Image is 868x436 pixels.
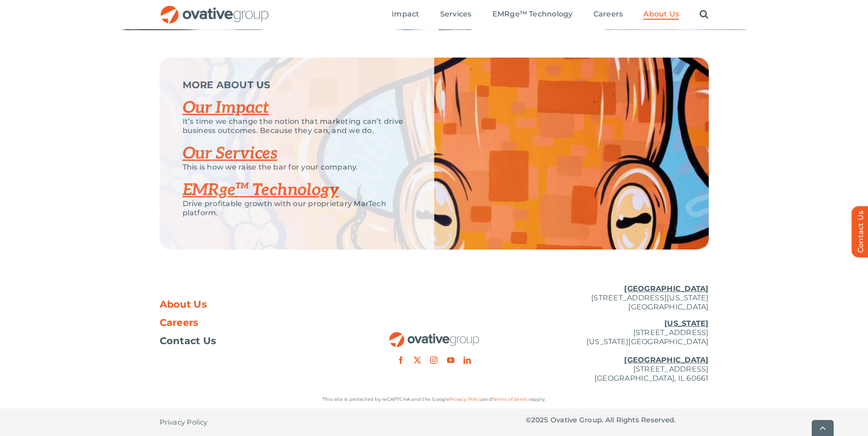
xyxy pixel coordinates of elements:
a: Our Impact [183,98,269,118]
p: It’s time we change the notion that marketing can’t drive business outcomes. Because they can, an... [183,117,411,135]
span: About Us [643,10,679,19]
a: OG_Full_horizontal_RGB [160,5,270,13]
a: Careers [593,10,623,20]
span: Services [440,10,472,19]
a: youtube [447,356,454,364]
nav: Footer - Privacy Policy [160,409,343,436]
u: [US_STATE] [664,319,708,328]
p: [STREET_ADDRESS][US_STATE] [GEOGRAPHIC_DATA] [526,284,709,312]
a: Privacy Policy [449,396,482,402]
p: This is how we raise the bar for your company. [183,163,411,172]
a: About Us [160,300,343,309]
a: Terms of Service [492,396,531,402]
a: twitter [414,356,421,364]
p: This site is protected by reCAPTCHA and the Google and apply. [160,395,709,404]
a: Impact [392,10,419,20]
a: instagram [430,356,437,364]
p: MORE ABOUT US [183,80,411,90]
span: Privacy Policy [160,418,208,427]
span: Careers [160,318,199,327]
a: EMRge™ Technology [492,10,573,20]
a: Careers [160,318,343,327]
span: About Us [160,300,207,309]
u: [GEOGRAPHIC_DATA] [624,284,708,293]
nav: Footer Menu [160,300,343,346]
a: facebook [397,356,404,364]
p: © Ovative Group. All Rights Reserved. [526,415,709,425]
a: Services [440,10,472,20]
a: Privacy Policy [160,409,208,436]
p: Drive profitable growth with our proprietary MarTech platform. [183,199,411,218]
span: 2025 [531,415,549,424]
span: Contact Us [160,336,216,346]
a: About Us [643,10,679,20]
a: Search [700,10,708,20]
a: Contact Us [160,336,343,346]
a: EMRge™ Technology [183,180,339,200]
span: Careers [593,10,623,19]
p: [STREET_ADDRESS] [US_STATE][GEOGRAPHIC_DATA] [STREET_ADDRESS] [GEOGRAPHIC_DATA], IL 60661 [526,319,709,383]
u: [GEOGRAPHIC_DATA] [624,356,708,364]
span: EMRge™ Technology [492,10,573,19]
a: linkedin [464,356,471,364]
a: Our Services [183,144,278,164]
span: Impact [392,10,419,19]
a: OG_Full_horizontal_RGB [388,331,480,340]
